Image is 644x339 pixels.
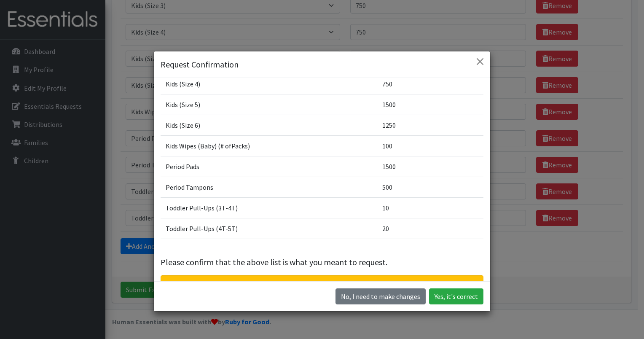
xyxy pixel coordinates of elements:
[377,197,483,218] td: 10
[161,177,377,197] td: Period Tampons
[161,218,377,239] td: Toddler Pull-Ups (4T-5T)
[161,256,483,269] p: Please confirm that the above list is what you meant to request.
[161,58,239,71] h5: Request Confirmation
[335,288,426,304] button: No I need to make changes
[161,135,377,156] td: Kids Wipes (Baby) (# ofPacks)
[377,94,483,115] td: 1500
[161,275,483,296] div: You are ordering total items, are you sure?
[377,218,483,239] td: 20
[377,156,483,177] td: 1500
[377,135,483,156] td: 100
[377,73,483,94] td: 750
[377,177,483,197] td: 500
[161,156,377,177] td: Period Pads
[161,115,377,135] td: Kids (Size 6)
[161,94,377,115] td: Kids (Size 5)
[473,55,487,68] button: Close
[429,288,483,304] button: Yes, it's correct
[161,197,377,218] td: Toddler Pull-Ups (3T-4T)
[161,73,377,94] td: Kids (Size 4)
[377,115,483,135] td: 1250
